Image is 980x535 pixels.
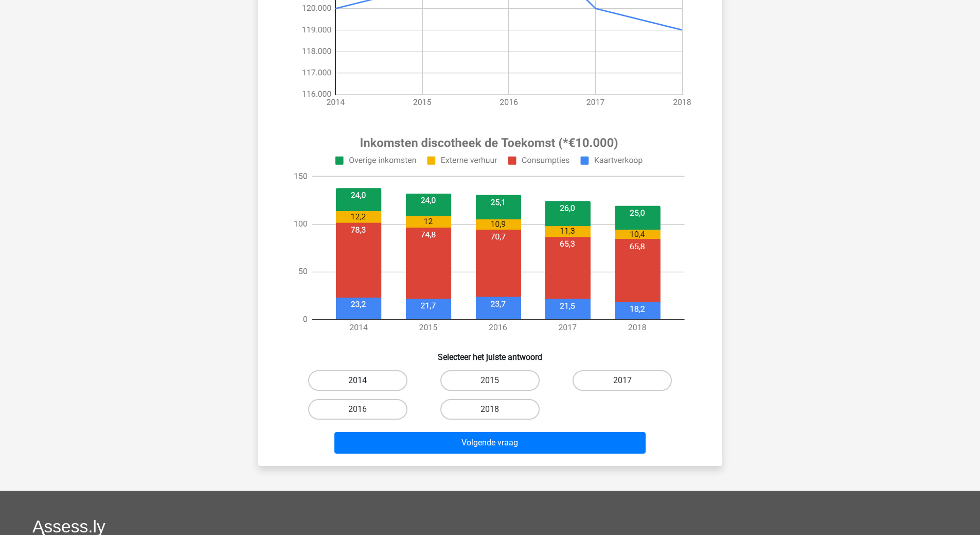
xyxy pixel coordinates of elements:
[440,370,540,391] label: 2015
[308,370,407,391] label: 2014
[334,432,646,454] button: Volgende vraag
[440,399,540,420] label: 2018
[573,370,672,391] label: 2017
[275,344,706,362] h6: Selecteer het juiste antwoord
[308,399,407,420] label: 2016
